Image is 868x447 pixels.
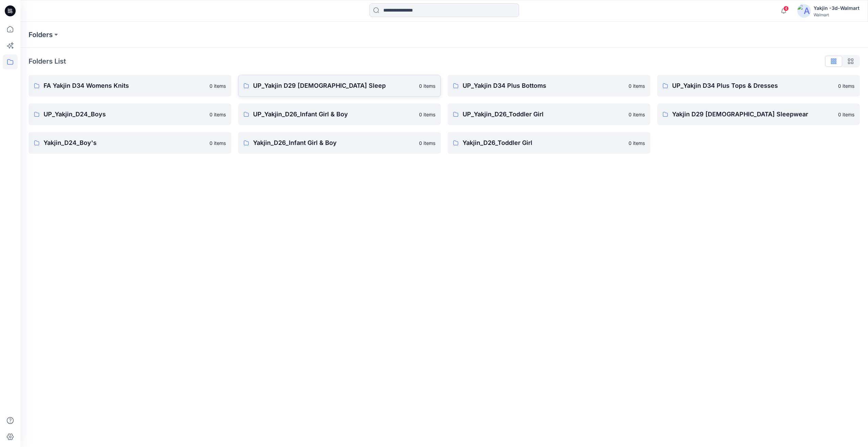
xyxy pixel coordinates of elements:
img: avatar [797,4,811,18]
p: 0 items [210,82,226,89]
a: UP_Yakjin_D24_Boys0 items [29,103,231,125]
a: Folders [29,30,53,39]
div: Walmart [814,12,859,17]
p: Yakjin_D26_Toddler Girl [463,138,624,148]
p: UP_Yakjin D34 Plus Tops & Dresses [672,81,834,90]
p: UP_Yakjin D34 Plus Bottoms [463,81,624,90]
p: 0 items [838,111,854,118]
a: UP_Yakjin_D26_Infant Girl & Boy0 items [238,103,441,125]
a: Yakjin_D26_Infant Girl & Boy0 items [238,132,441,154]
a: UP_Yakjin_D26_Toddler Girl0 items [448,103,650,125]
span: 4 [783,6,789,11]
p: UP_Yakjin_D26_Infant Girl & Boy [253,110,415,119]
p: UP_Yakjin D29 [DEMOGRAPHIC_DATA] Sleep [253,81,415,90]
p: 0 items [838,82,854,89]
p: UP_Yakjin_D26_Toddler Girl [463,110,624,119]
p: Yakjin_D24_Boy's [44,138,205,148]
p: 0 items [210,139,226,147]
a: Yakjin D29 [DEMOGRAPHIC_DATA] Sleepwear0 items [657,103,860,125]
div: Yakjin -3d-Walmart [814,4,859,12]
a: UP_Yakjin D34 Plus Tops & Dresses0 items [657,75,860,97]
p: Yakjin D29 [DEMOGRAPHIC_DATA] Sleepwear [672,110,834,119]
p: 0 items [419,139,435,147]
p: 0 items [629,111,645,118]
p: 0 items [210,111,226,118]
a: FA Yakjin D34 Womens Knits0 items [29,75,231,97]
p: 0 items [419,82,435,89]
p: UP_Yakjin_D24_Boys [44,110,205,119]
p: Folders List [29,56,66,66]
a: Yakjin_D24_Boy's0 items [29,132,231,154]
a: UP_Yakjin D34 Plus Bottoms0 items [448,75,650,97]
a: Yakjin_D26_Toddler Girl0 items [448,132,650,154]
p: FA Yakjin D34 Womens Knits [44,81,205,90]
p: 0 items [629,139,645,147]
p: 0 items [419,111,435,118]
p: 0 items [629,82,645,89]
a: UP_Yakjin D29 [DEMOGRAPHIC_DATA] Sleep0 items [238,75,441,97]
p: Yakjin_D26_Infant Girl & Boy [253,138,415,148]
